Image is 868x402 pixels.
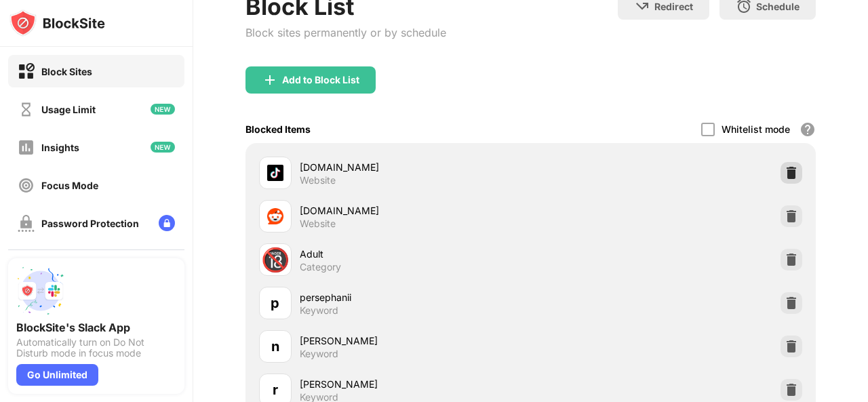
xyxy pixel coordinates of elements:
[300,304,338,317] div: Keyword
[654,1,693,12] div: Redirect
[300,203,531,218] div: [DOMAIN_NAME]
[722,123,790,135] div: Whitelist mode
[300,334,531,348] div: [PERSON_NAME]
[18,101,35,118] img: time-usage-off.svg
[18,215,35,232] img: password-protection-off.svg
[16,266,65,315] img: push-slack.svg
[41,66,92,77] div: Block Sites
[300,377,531,391] div: [PERSON_NAME]
[41,218,139,229] div: Password Protection
[16,364,98,386] div: Go Unlimited
[16,337,176,359] div: Automatically turn on Do Not Disturb mode in focus mode
[300,348,338,360] div: Keyword
[245,26,446,39] div: Block sites permanently or by schedule
[245,123,311,135] div: Blocked Items
[41,142,79,153] div: Insights
[267,165,283,181] img: favicons
[18,139,35,156] img: insights-off.svg
[756,1,800,12] div: Schedule
[16,321,176,334] div: BlockSite's Slack App
[300,174,336,186] div: Website
[300,160,531,174] div: [DOMAIN_NAME]
[300,218,336,230] div: Website
[41,180,98,191] div: Focus Mode
[271,293,279,313] div: p
[300,261,341,273] div: Category
[282,75,359,85] div: Add to Block List
[9,9,105,37] img: logo-blocksite.svg
[300,247,531,261] div: Adult
[267,208,283,224] img: favicons
[151,104,175,115] img: new-icon.svg
[18,177,35,194] img: focus-off.svg
[159,215,175,231] img: lock-menu.svg
[41,104,96,115] div: Usage Limit
[271,336,279,357] div: n
[18,63,35,80] img: block-on.svg
[151,142,175,153] img: new-icon.svg
[300,290,531,304] div: persephanii
[273,380,278,400] div: r
[261,246,290,274] div: 🔞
